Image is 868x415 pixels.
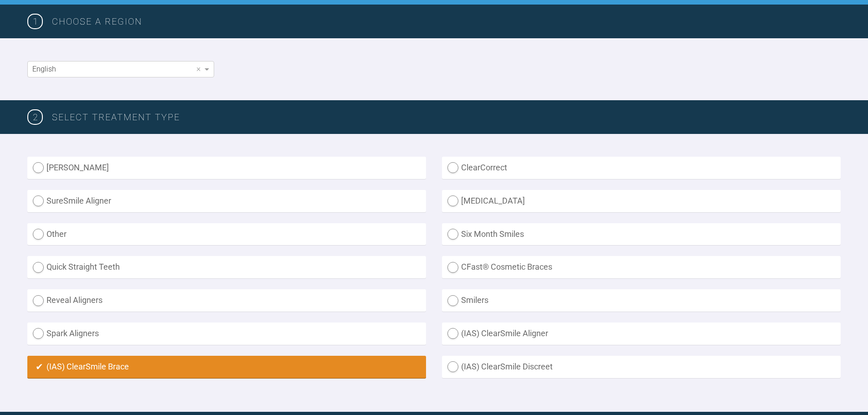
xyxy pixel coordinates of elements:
label: [MEDICAL_DATA] [442,190,841,212]
label: SureSmile Aligner [27,190,426,212]
label: Other [27,223,426,246]
label: Quick Straight Teeth [27,256,426,278]
label: Spark Aligners [27,323,426,345]
label: (IAS) ClearSmile Discreet [442,356,841,378]
span: × [196,65,200,73]
label: Smilers [442,289,841,312]
label: (IAS) ClearSmile Aligner [442,323,841,345]
h3: Choose a region [52,14,841,29]
label: Six Month Smiles [442,223,841,246]
label: CFast® Cosmetic Braces [442,256,841,278]
label: (IAS) ClearSmile Brace [27,356,426,378]
label: Reveal Aligners [27,289,426,312]
h3: SELECT TREATMENT TYPE [52,110,841,124]
label: ClearCorrect [442,157,841,179]
span: 1 [27,14,43,29]
label: [PERSON_NAME] [27,157,426,179]
span: Clear value [195,61,202,77]
span: 2 [27,109,43,125]
span: English [32,65,56,73]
